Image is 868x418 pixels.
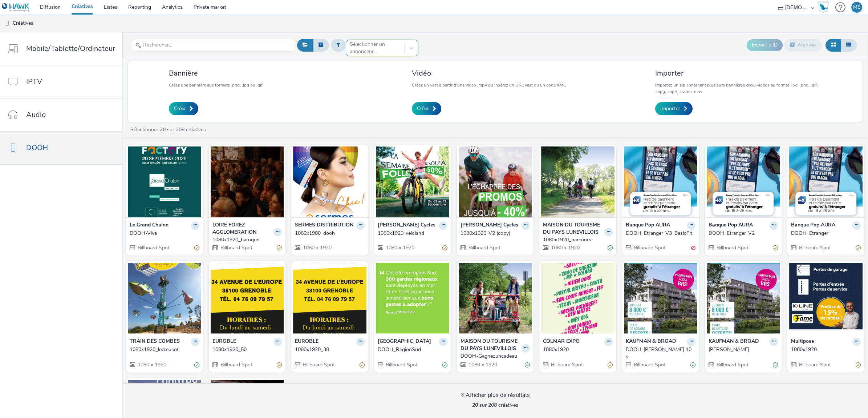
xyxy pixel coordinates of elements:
[360,361,365,369] div: Partiellement valide
[26,43,115,54] span: Mobile/Tablette/Ordinateur
[137,361,166,368] span: 1080 x 1920
[2,3,30,12] img: undefined Logo
[277,244,282,252] div: Partiellement valide
[132,39,295,52] input: Rechercher...
[212,236,279,244] div: 1080x1920_baroque
[295,346,362,353] div: 1080x1920_30
[633,361,666,368] span: Billboard Spot
[709,221,753,230] strong: Banque Pop AURA
[472,402,518,409] span: sur 208 créatives
[791,230,858,237] div: DOOH_Etranger
[378,346,445,353] div: DOOH_RegionSud
[378,230,447,237] a: 1080x1920_veloland
[295,230,362,237] div: 1080x1980_dooh
[543,346,613,353] a: 1080x1920
[791,346,858,353] div: 1080x1920
[130,346,196,353] div: 1080x1920_lecreusot
[385,361,418,368] span: Billboard Spot
[707,263,780,334] img: DOOH-Kaufman visual
[550,361,583,368] span: Billboard Spot
[856,361,861,369] div: Partiellement valide
[295,230,365,237] a: 1080x1980_dooh
[293,146,366,217] img: 1080x1980_dooh visual
[302,361,335,368] span: Billboard Spot
[550,244,580,251] span: 1080 x 1920
[130,230,196,237] div: DOOH-Viva
[791,338,814,346] strong: Multipose
[128,263,201,334] img: 1080x1920_lecreusot visual
[130,338,180,346] strong: TRAIN DES COMBES
[541,146,615,217] img: 1080x1920_parcours visual
[626,221,670,230] strong: Banque Pop AURA
[709,346,775,353] div: [PERSON_NAME]
[853,2,861,13] div: MS
[626,230,693,237] div: DOOH_Etranger_V3_BasicFit
[417,105,429,112] span: Créer
[378,221,435,230] strong: [PERSON_NAME] Cycles
[174,105,186,112] span: Créer
[412,82,567,88] p: Créez un vast à partir d'une video .mp4 ou insérez un URL vast ou un code XML.
[525,361,530,369] div: Valide
[378,230,445,237] div: 1080x1920_veloland
[798,361,831,368] span: Billboard Spot
[543,236,613,244] a: 1080x1920_parcours
[690,361,695,369] div: Valide
[26,109,46,120] span: Audio
[378,346,447,353] a: DOOH_RegionSud
[212,346,282,353] a: 1080x1920_50
[220,361,252,368] span: Billboard Spot
[660,105,680,112] span: Importer
[461,338,520,353] strong: MAISON DU TOURISME DU PAYS LUNEVILLOIS
[789,263,863,334] img: 1080x1920 visual
[295,346,365,353] a: 1080x1920_30
[211,263,284,334] img: 1080x1920_50 visual
[608,244,613,252] div: Valide
[707,146,780,217] img: DOOH_Etranger_V2 visual
[841,39,857,51] button: Liste
[716,361,749,368] span: Billboard Spot
[626,346,693,361] div: DOOH-[PERSON_NAME] 10s
[412,68,567,78] h3: Vidéo
[130,346,199,353] a: 1080x1920_lecreusot
[169,68,264,78] h3: Bannière
[826,39,841,51] button: Grille
[130,126,209,133] a: Sélectionner sur 208 créatives
[773,244,778,252] div: Partiellement valide
[626,338,676,346] strong: KAUFMAN & BROAD
[277,361,282,369] div: Partiellement valide
[220,244,252,251] span: Billboard Spot
[468,361,497,368] span: 1080 x 1920
[716,244,749,251] span: Billboard Spot
[468,244,500,251] span: Billboard Spot
[211,146,284,217] img: 1080x1920_baroque visual
[194,361,199,369] div: Valide
[212,236,282,244] a: 1080x1920_baroque
[4,20,11,27] img: dooh
[747,39,783,51] button: Export d'ID
[818,1,832,13] a: Hawk Academy
[461,221,518,230] strong: [PERSON_NAME] Cycles
[543,338,580,346] strong: COLMAR EXPO
[709,230,778,237] a: DOOH_Etranger_V2
[442,244,447,252] div: Partiellement valide
[626,230,695,237] a: DOOH_Etranger_V3_BasicFit
[212,221,272,236] strong: LOIRE FOREZ AGGLOMERATION
[212,338,236,346] strong: EUROBLE
[459,263,532,334] img: DOOH-Gagnezuncadeau visual
[459,146,532,217] img: 1080x1920_V2 (copy) visual
[137,244,170,251] span: Billboard Spot
[791,230,861,237] a: DOOH_Etranger
[194,244,199,252] div: Partiellement valide
[412,102,441,115] a: Créer
[295,338,319,346] strong: EUROBLE
[608,361,613,369] div: Partiellement valide
[350,41,401,56] div: Sélectionner un annonceur...
[461,391,530,399] div: Afficher plus de résultats
[130,221,169,230] strong: Le Grand Chalon
[789,146,863,217] img: DOOH_Etranger visual
[472,402,478,409] strong: 20
[626,346,695,361] a: DOOH-[PERSON_NAME] 10s
[461,353,527,360] div: DOOH-Gagnezuncadeau
[773,361,778,369] div: Valide
[442,361,447,369] div: Valide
